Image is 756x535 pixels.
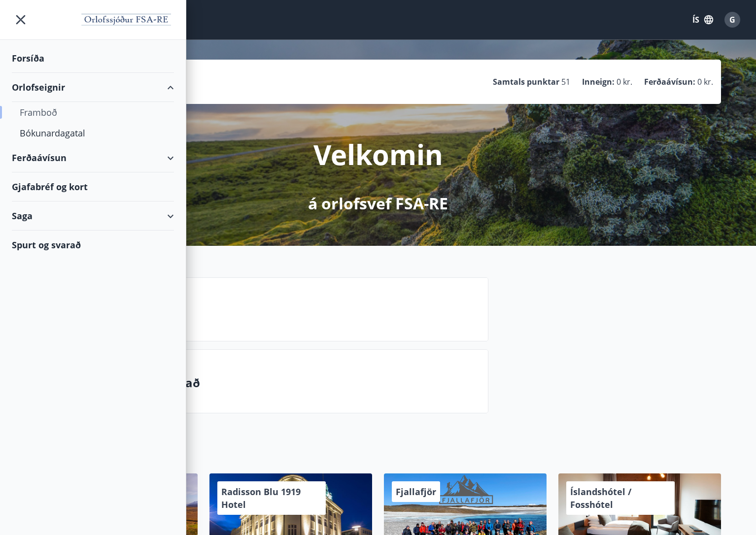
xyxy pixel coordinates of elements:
[561,76,570,87] span: 51
[570,486,631,510] span: Íslandshótel / Fosshótel
[12,11,30,29] button: menu
[221,486,301,510] span: Radisson Blu 1919 Hotel
[20,123,166,143] div: Bókunardagatal
[582,76,615,87] p: Inneign :
[493,76,559,87] p: Samtals punktar
[78,11,174,31] img: union_logo
[396,486,436,498] span: Fjallafjör
[12,143,174,172] div: Ferðaávísun
[12,231,174,259] div: Spurt og svarað
[12,73,174,102] div: Orlofseignir
[721,8,744,32] button: G
[697,76,713,87] span: 0 kr.
[12,201,174,231] div: Saga
[12,172,174,201] div: Gjafabréf og kort
[20,102,166,123] div: Framboð
[687,11,719,29] button: ÍS
[107,302,480,319] p: Næstu helgi
[12,44,174,73] div: Forsíða
[617,76,632,87] span: 0 kr.
[729,14,735,25] span: G
[644,76,695,87] p: Ferðaávísun :
[107,374,480,391] p: Spurt og svarað
[313,135,443,173] p: Velkomin
[308,193,448,214] p: á orlofsvef FSA-RE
